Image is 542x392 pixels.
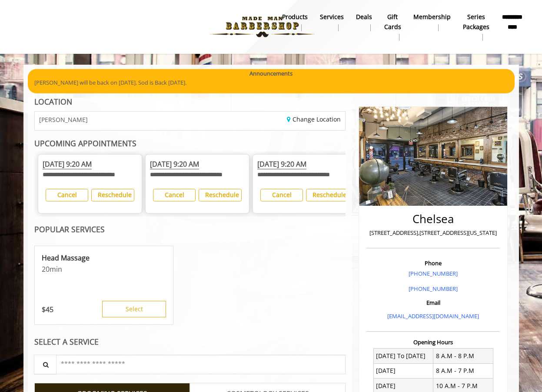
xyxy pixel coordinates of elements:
[276,11,314,33] a: Productsproducts
[463,12,489,32] b: Series packages
[320,12,344,22] b: Services
[369,260,498,266] h3: Phone
[42,253,166,263] p: Head Massage
[433,349,493,363] td: 8 A.M - 8 P.M
[42,264,166,274] p: 20
[46,189,89,201] button: Cancel
[282,12,308,22] b: products
[373,363,433,378] td: [DATE]
[314,11,350,33] a: ServicesServices
[260,189,303,201] button: Cancel
[165,191,184,199] b: Cancel
[34,96,72,107] b: LOCATION
[42,305,46,314] span: $
[287,115,341,123] a: Change Location
[199,189,242,201] button: Reschedule
[373,349,433,363] td: [DATE] To [DATE]
[457,11,495,43] a: Series packagesSeries packages
[34,78,508,87] p: [PERSON_NAME] will be back on [DATE]. Sod is Back [DATE].
[409,285,458,293] a: [PHONE_NUMBER]
[98,191,132,199] b: Reschedule
[433,363,493,378] td: 8 A.M - 7 P.M
[34,138,136,148] b: UPCOMING APPOINTMENTS
[306,189,349,201] button: Reschedule
[313,191,346,199] b: Reschedule
[257,159,306,169] span: [DATE] 9:20 AM
[34,338,346,346] div: SELECT A SERVICE
[409,270,458,277] a: [PHONE_NUMBER]
[350,11,378,33] a: DealsDeals
[150,159,199,169] span: [DATE] 9:20 AM
[356,12,372,22] b: Deals
[205,191,239,199] b: Reschedule
[39,116,88,123] span: [PERSON_NAME]
[249,69,293,78] b: Announcements
[378,11,407,43] a: Gift cardsgift cards
[369,300,498,306] h3: Email
[50,264,62,274] span: min
[57,191,77,199] b: Cancel
[387,312,479,320] a: [EMAIL_ADDRESS][DOMAIN_NAME]
[413,12,451,22] b: Membership
[366,339,500,345] h3: Opening Hours
[369,213,498,225] h2: Chelsea
[272,191,292,199] b: Cancel
[153,189,196,201] button: Cancel
[203,3,322,51] img: Made Man Barbershop logo
[43,159,92,169] span: [DATE] 9:20 AM
[369,228,498,237] p: [STREET_ADDRESS],[STREET_ADDRESS][US_STATE]
[34,224,105,234] b: POPULAR SERVICES
[42,305,53,314] p: 45
[91,189,134,201] button: Reschedule
[407,11,457,33] a: MembershipMembership
[102,301,166,317] button: Select
[34,355,57,374] button: Service Search
[384,12,401,32] b: gift cards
